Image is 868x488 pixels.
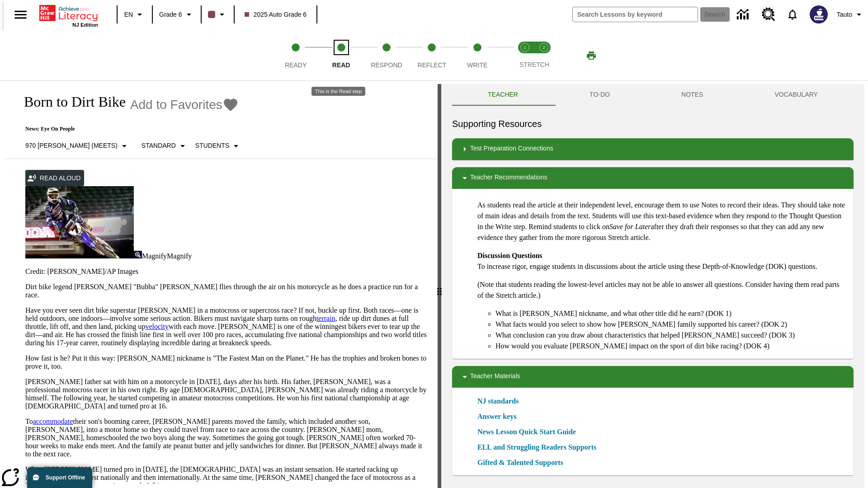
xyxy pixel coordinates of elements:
button: Teacher [452,84,554,106]
p: Teacher Materials [470,371,520,382]
span: Write [467,61,487,69]
span: Magnify [142,252,167,260]
li: How would you evaluate [PERSON_NAME] impact on the sport of dirt bike racing? (DOK 4) [495,341,846,352]
span: 2025 Auto Grade 6 [245,10,307,19]
img: Magnify [134,251,142,258]
h1: Born to Dirt Bike [14,94,126,110]
p: Students [195,141,229,150]
button: Read Aloud [25,170,84,187]
li: What facts would you select to show how [PERSON_NAME] family supported his career? (DOK 2) [495,319,846,330]
span: Grade 6 [159,10,182,19]
button: TO-DO [554,84,646,106]
div: activity [441,84,864,488]
button: Support Offline [27,467,92,488]
span: Add to Favorites [130,98,222,112]
div: Instructional Panel Tabs [452,84,854,106]
p: (Note that students reading the lowest-level articles may not be able to answer all questions. Co... [477,279,846,301]
p: News: Eye On People [14,126,245,132]
text: 2 [542,45,545,50]
button: Select Lexile, 970 Lexile (Meets) [22,138,133,154]
img: Motocross racer James Stewart flies through the air on his dirt bike. [25,186,134,258]
li: What conclusion can you draw about characteristics that helped [PERSON_NAME] succeed? (DOK 3) [495,330,846,341]
span: Support Offline [46,474,85,481]
button: Respond step 3 of 5 [360,31,413,80]
p: Credit: [PERSON_NAME]/AP Images [25,267,427,276]
button: Reflect step 4 of 5 [406,31,458,80]
a: Resource Center, Will open in new tab [756,2,781,27]
span: Magnify [167,252,192,260]
input: search field [573,7,698,22]
p: [PERSON_NAME] father sat with him on a motorcycle in [DATE], days after his birth. His father, [P... [25,378,427,410]
a: Notifications [781,3,804,26]
a: NJ standards [477,396,524,407]
a: Data Center [731,2,756,27]
div: Teacher Recommendations [452,167,854,189]
button: Write step 5 of 5 [451,31,504,80]
div: This is the Read step [311,87,365,96]
span: Tauto [837,10,852,19]
button: Class color is dark brown. Change class color [204,6,231,23]
a: accommodate [33,418,73,425]
button: Profile/Settings [833,6,868,23]
p: Standard [142,141,176,150]
a: News Lesson Quick Start Guide, Will open in new browser window or tab [477,427,576,437]
button: Grade: Grade 6, Select a grade [156,6,198,23]
a: ELL and Struggling Readers Supports [477,442,602,453]
h6: Supporting Resources [452,117,854,131]
button: Scaffolds, Standard [138,138,192,154]
span: Ready [285,61,307,69]
button: Select Student [192,138,245,154]
span: STRETCH [519,61,549,68]
text: 1 [524,45,526,50]
p: As students read the article at their independent level, encourage them to use Notes to record th... [477,200,846,243]
p: Have you ever seen dirt bike superstar [PERSON_NAME] in a motocross or supercross race? If not, b... [25,306,427,347]
button: NOTES [646,84,739,106]
span: Read [332,61,350,69]
button: Select a new avatar [804,3,833,26]
p: 970 [PERSON_NAME] (Meets) [25,141,118,150]
button: Read step 2 of 5 [315,31,367,80]
strong: Discussion Questions [477,252,542,259]
a: terrain [316,314,335,322]
button: Open side menu [7,1,34,28]
p: How fast is he? Put it this way: [PERSON_NAME] nickname is "The Fastest Man on the Planet." He ha... [25,354,427,371]
button: Stretch Read step 1 of 2 [512,31,538,80]
button: VOCABULARY [739,84,854,106]
span: NJ Edition [72,22,98,28]
button: Add to Favorites - Born to Dirt Bike [130,97,239,113]
button: Stretch Respond step 2 of 2 [531,31,557,80]
img: Avatar [810,5,828,23]
div: Press Enter or Spacebar and then press right and left arrow keys to move the slider [438,84,441,488]
button: Language: EN, Select a language [120,6,149,23]
p: To increase rigor, engage students in discussions about the article using these Depth-of-Knowledg... [477,250,846,272]
span: Reflect [418,61,447,69]
span: Respond [371,61,402,69]
a: Gifted & Talented Supports [477,457,569,468]
em: Save for Later [609,223,651,230]
p: Test Preparation Connections [470,144,553,155]
button: Print [577,47,606,64]
p: Teacher Recommendations [470,173,547,183]
div: reading [4,84,438,483]
span: EN [124,10,133,19]
button: Ready step 1 of 5 [269,31,322,80]
div: Test Preparation Connections [452,138,854,160]
p: To their son's booming career, [PERSON_NAME] parents moved the family, which included another son... [25,418,427,458]
li: What is [PERSON_NAME] nickname, and what other title did he earn? (DOK 1) [495,308,846,319]
div: Home [39,3,98,28]
p: Dirt bike legend [PERSON_NAME] "Bubba" [PERSON_NAME] flies through the air on his motorcycle as h... [25,283,427,299]
a: velocity [145,323,169,330]
div: Teacher Materials [452,366,854,388]
a: Answer keys, Will open in new browser window or tab [477,411,516,422]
